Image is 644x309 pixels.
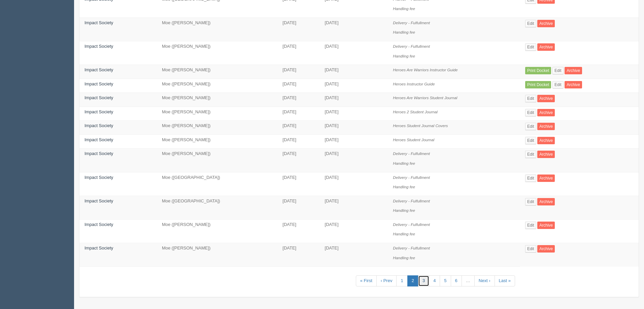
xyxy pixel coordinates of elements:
i: Heroes 2 Student Journal [393,110,438,114]
a: Impact Society [84,81,113,86]
td: [DATE] [320,41,388,65]
i: Delivery - Fulfullment [393,199,430,203]
td: Moe ([PERSON_NAME]) [157,149,277,172]
i: Delivery - Fulfullment [393,175,430,180]
a: Edit [552,81,564,88]
a: Impact Society [84,222,113,227]
i: Handling fee [393,232,415,236]
i: Handling fee [393,54,415,58]
a: ‹ Prev [376,275,397,286]
i: Handling fee [393,161,415,165]
i: Heroes Are Warriors Instructor Guide [393,68,457,72]
a: Archive [537,109,555,116]
a: Edit [525,137,536,144]
a: Edit [525,222,536,229]
td: Moe ([PERSON_NAME]) [157,107,277,121]
a: Archive [537,151,555,158]
td: [DATE] [320,107,388,121]
td: Moe ([PERSON_NAME]) [157,93,277,107]
a: Next › [474,275,495,286]
i: Heroes Are Warriors Student Journal [393,95,457,100]
a: Edit [525,175,536,182]
td: [DATE] [277,243,319,266]
td: Moe ([GEOGRAPHIC_DATA]) [157,196,277,219]
td: [DATE] [277,149,319,172]
a: Impact Society [84,67,113,72]
a: Archive [537,123,555,130]
a: Edit [525,109,536,116]
a: Impact Society [84,44,113,49]
td: [DATE] [277,79,319,93]
td: [DATE] [277,107,319,121]
a: 3 [418,275,429,286]
td: [DATE] [277,219,319,243]
a: Impact Society [84,198,113,203]
td: [DATE] [320,65,388,79]
td: [DATE] [277,93,319,107]
td: [DATE] [277,65,319,79]
a: Archive [537,20,555,27]
td: [DATE] [277,17,319,41]
a: Impact Society [84,123,113,128]
a: Impact Society [84,175,113,180]
td: [DATE] [320,196,388,219]
a: Archive [565,81,582,88]
i: Delivery - Fulfullment [393,44,430,48]
i: Heroes Student Journal [393,138,434,142]
td: Moe ([PERSON_NAME]) [157,121,277,135]
a: … [462,275,475,286]
a: 5 [440,275,451,286]
td: [DATE] [277,172,319,196]
a: 4 [429,275,440,286]
a: 1 [396,275,407,286]
a: « First [356,275,377,286]
a: Impact Society [84,245,113,250]
td: Moe ([PERSON_NAME]) [157,219,277,243]
td: [DATE] [320,243,388,266]
a: Impact Society [84,20,113,25]
a: Edit [525,43,536,51]
td: [DATE] [320,172,388,196]
i: Heroes Student Journal Covers [393,123,448,128]
a: Print Docket [525,67,551,74]
td: Moe ([GEOGRAPHIC_DATA]) [157,172,277,196]
a: Edit [525,151,536,158]
a: Archive [537,137,555,144]
a: Archive [537,95,555,102]
a: Edit [525,123,536,130]
a: Impact Society [84,151,113,156]
a: Edit [525,95,536,102]
a: 2 [407,275,418,286]
i: Handling fee [393,6,415,11]
td: [DATE] [277,196,319,219]
a: 6 [451,275,462,286]
a: Archive [565,67,582,74]
td: Moe ([PERSON_NAME]) [157,17,277,41]
i: Delivery - Fulfullment [393,21,430,25]
a: Edit [525,245,536,253]
a: Archive [537,222,555,229]
a: Impact Society [84,137,113,142]
td: Moe ([PERSON_NAME]) [157,79,277,93]
td: Moe ([PERSON_NAME]) [157,134,277,149]
td: [DATE] [277,41,319,65]
td: [DATE] [320,149,388,172]
td: [DATE] [320,17,388,41]
i: Handling fee [393,30,415,34]
td: Moe ([PERSON_NAME]) [157,41,277,65]
a: Archive [537,43,555,51]
td: [DATE] [277,134,319,149]
a: Archive [537,245,555,253]
td: [DATE] [320,121,388,135]
i: Handling fee [393,185,415,189]
a: Print Docket [525,81,551,88]
i: Delivery - Fulfullment [393,151,430,156]
td: [DATE] [320,134,388,149]
a: Edit [552,67,564,74]
a: Impact Society [84,109,113,114]
a: Archive [537,198,555,205]
td: [DATE] [320,93,388,107]
i: Handling fee [393,208,415,213]
i: Delivery - Fulfullment [393,222,430,227]
td: [DATE] [277,121,319,135]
